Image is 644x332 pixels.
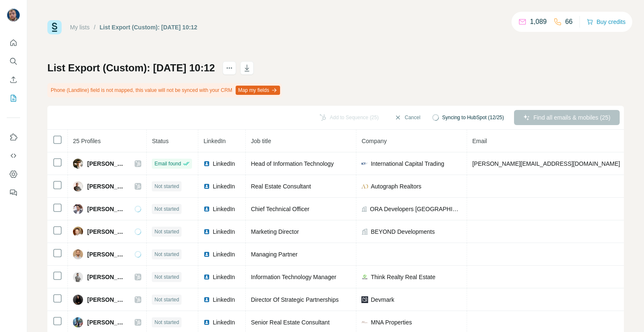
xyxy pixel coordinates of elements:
span: Syncing to HubSpot (12/25) [442,114,504,121]
img: LinkedIn logo [203,206,210,212]
span: Real Estate Consultant [251,183,311,190]
span: LinkedIn [213,182,235,191]
span: 25 Profiles [73,138,101,144]
p: 1,089 [530,17,547,27]
span: Chief Technical Officer [251,206,309,212]
div: Phone (Landline) field is not mapped, this value will not be synced with your CRM [47,83,282,97]
span: Not started [154,228,179,235]
button: Use Surfe API [7,148,20,163]
img: Avatar [7,8,20,22]
span: BEYOND Developments [371,227,435,236]
span: Devmark [371,295,394,304]
span: LinkedIn [213,295,235,304]
img: company-logo [361,274,368,280]
span: Think Realty Real Estate [371,273,435,281]
button: Dashboard [7,167,20,182]
img: Avatar [73,204,83,214]
span: Email [472,138,487,144]
button: Feedback [7,185,20,200]
img: company-logo [361,321,368,323]
img: Avatar [73,249,83,259]
img: company-logo [361,183,368,190]
span: Not started [154,273,179,281]
span: Status [152,138,169,144]
h1: List Export (Custom): [DATE] 10:12 [47,61,215,75]
img: LinkedIn logo [203,183,210,190]
span: LinkedIn [213,318,235,327]
img: Surfe Logo [47,20,62,34]
li: / [94,23,96,31]
span: LinkedIn [203,138,226,144]
span: [PERSON_NAME] [87,273,126,281]
button: My lists [7,91,20,106]
img: LinkedIn logo [203,160,210,167]
img: Avatar [73,181,83,191]
span: Marketing Director [251,228,299,235]
span: Not started [154,319,179,326]
button: Use Surfe on LinkedIn [7,130,20,145]
span: [PERSON_NAME] [87,318,126,327]
img: company-logo [361,160,368,167]
span: Job title [251,138,271,144]
button: Buy credits [587,16,626,28]
span: [PERSON_NAME][EMAIL_ADDRESS][DOMAIN_NAME] [472,160,620,167]
span: Information Technology Manager [251,274,336,280]
img: Avatar [73,295,83,305]
span: [PERSON_NAME] [87,205,126,213]
span: [PERSON_NAME] [87,182,126,191]
a: My lists [70,24,90,31]
span: ORA Developers [GEOGRAPHIC_DATA] [370,205,462,213]
img: LinkedIn logo [203,274,210,280]
div: List Export (Custom): [DATE] 10:12 [100,23,197,31]
span: [PERSON_NAME] [87,295,126,304]
span: LinkedIn [213,273,235,281]
span: [PERSON_NAME] [87,159,126,168]
span: [PERSON_NAME] [87,250,126,259]
img: company-logo [361,296,368,303]
span: Not started [154,205,179,213]
img: LinkedIn logo [203,296,210,303]
span: Not started [154,183,179,190]
button: actions [223,61,236,75]
span: MNA Properties [371,318,412,327]
span: LinkedIn [213,205,235,213]
p: 66 [565,17,573,27]
button: Cancel [389,110,426,125]
span: Managing Partner [251,251,297,258]
img: LinkedIn logo [203,319,210,326]
span: Senior Real Estate Consultant [251,319,330,326]
span: [PERSON_NAME] [87,227,126,236]
span: International Capital Trading [371,159,444,168]
button: Quick start [7,35,20,50]
span: Autograph Realtors [371,182,421,191]
span: Head of Information Technology [251,160,333,167]
span: Not started [154,251,179,258]
img: LinkedIn logo [203,228,210,235]
span: Not started [154,296,179,303]
button: Enrich CSV [7,72,20,87]
img: Avatar [73,272,83,282]
button: Search [7,54,20,69]
span: LinkedIn [213,227,235,236]
img: LinkedIn logo [203,251,210,258]
img: Avatar [73,317,83,327]
button: Map my fields [236,86,280,95]
img: Avatar [73,159,83,169]
img: Avatar [73,227,83,237]
span: Email found [154,160,181,167]
span: LinkedIn [213,250,235,259]
span: Company [361,138,387,144]
span: Director Of Strategic Partnerships [251,296,338,303]
span: LinkedIn [213,159,235,168]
